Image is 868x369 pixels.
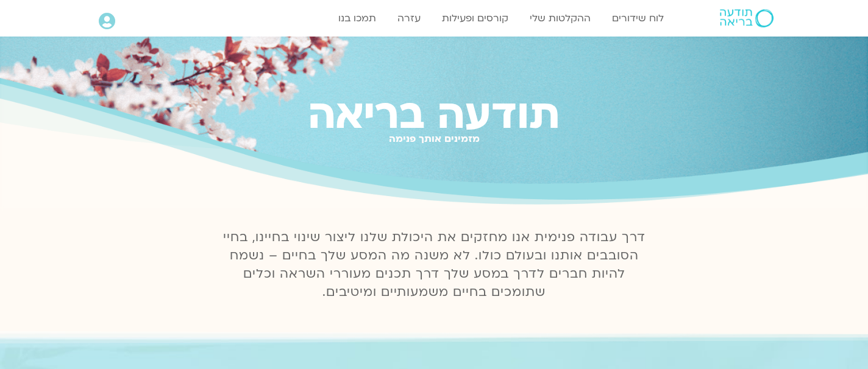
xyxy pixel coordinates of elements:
[332,7,382,30] a: תמכו בנו
[524,7,597,30] a: ההקלטות שלי
[391,7,427,30] a: עזרה
[216,228,652,301] p: דרך עבודה פנימית אנו מחזקים את היכולת שלנו ליצור שינוי בחיינו, בחיי הסובבים אותנו ובעולם כולו. לא...
[436,7,514,30] a: קורסים ופעילות
[606,7,670,30] a: לוח שידורים
[720,9,774,27] img: תודעה בריאה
